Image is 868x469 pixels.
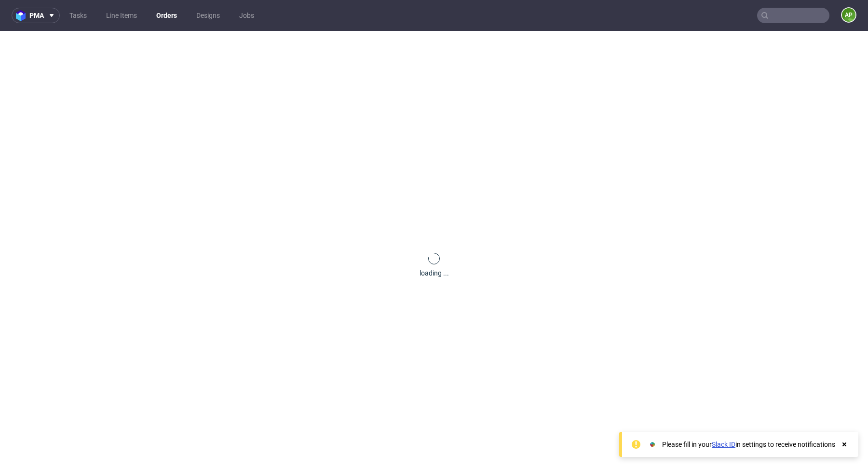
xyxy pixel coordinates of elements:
[712,441,735,448] a: Slack ID
[648,440,657,449] img: Slack
[16,10,29,21] img: logo
[150,8,183,23] a: Orders
[190,8,226,23] a: Designs
[12,8,60,23] button: pma
[29,12,44,19] span: pma
[662,440,835,449] div: Please fill in your in settings to receive notifications
[100,8,143,23] a: Line Items
[420,268,449,278] div: loading ...
[64,8,93,23] a: Tasks
[233,8,260,23] a: Jobs
[842,8,855,22] figcaption: AP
